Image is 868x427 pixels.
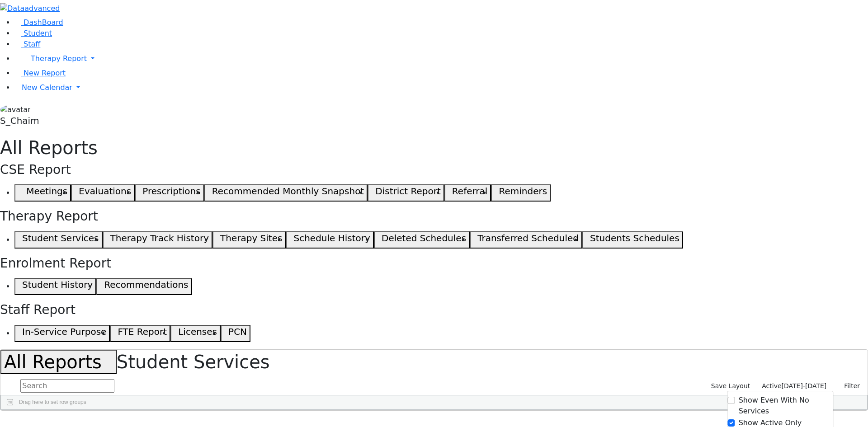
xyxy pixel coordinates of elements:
span: Student [24,29,52,38]
button: Filter [832,379,864,393]
button: Therapy Track History [103,231,212,249]
button: In-Service Purpose [14,325,110,342]
button: Referral [444,184,491,202]
button: Deleted Schedules [374,231,470,249]
h5: PCN [228,326,247,337]
h5: Therapy Sites [220,233,282,244]
h5: Evaluations [79,186,131,197]
h5: In-Service Purpose [22,326,106,337]
h5: Prescriptions [142,186,200,197]
button: Therapy Sites [212,231,286,249]
h5: Recommendations [104,279,188,290]
h5: District Report [375,186,441,197]
a: New Report [14,69,66,77]
h5: Referral [452,186,488,197]
span: New Report [24,69,66,77]
span: Therapy Report [31,54,87,63]
h5: Student Services [22,233,99,244]
button: Student History [14,278,96,295]
button: Meetings [14,184,71,202]
h5: Transferred Scheduled [477,233,579,244]
button: Prescriptions [135,184,204,202]
button: Recommended Monthly Snapshot [204,184,368,202]
button: PCN [221,325,250,342]
button: Licenses [170,325,221,342]
span: Drag here to set row groups [19,399,86,405]
button: Reminders [491,184,551,202]
input: Show Even With No Services [728,397,735,404]
h1: Student Services [0,350,868,374]
span: DashBoard [24,18,63,27]
button: District Report [368,184,444,202]
span: Staff [24,40,40,48]
h5: Recommended Monthly Snapshot [212,186,364,197]
button: All Reports [0,350,117,374]
label: Show Even With No Services [739,395,833,417]
input: Search [20,379,114,393]
a: Student [14,29,52,38]
input: Show Active Only [728,419,735,427]
span: New Calendar [22,83,72,92]
button: Save Layout [707,379,754,393]
h5: FTE Report [118,326,167,337]
button: Recommendations [96,278,192,295]
button: Transferred Scheduled [470,231,582,249]
span: [DATE]-[DATE] [782,382,827,389]
button: Student Services [14,231,103,249]
h5: Students Schedules [590,233,679,244]
a: DashBoard [14,18,63,27]
button: Schedule History [286,231,373,249]
a: New Calendar [14,79,868,97]
h5: Reminders [499,186,547,197]
h5: Schedule History [294,233,370,244]
button: FTE Report [110,325,170,342]
button: Students Schedules [582,231,683,249]
h5: Therapy Track History [110,233,209,244]
h5: Licenses [178,326,217,337]
h5: Student History [22,279,93,290]
span: Active [762,382,781,389]
h5: Deleted Schedules [382,233,466,244]
button: Evaluations [71,184,135,202]
a: Staff [14,40,40,48]
h5: Meetings [26,186,67,197]
a: Therapy Report [14,50,868,68]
